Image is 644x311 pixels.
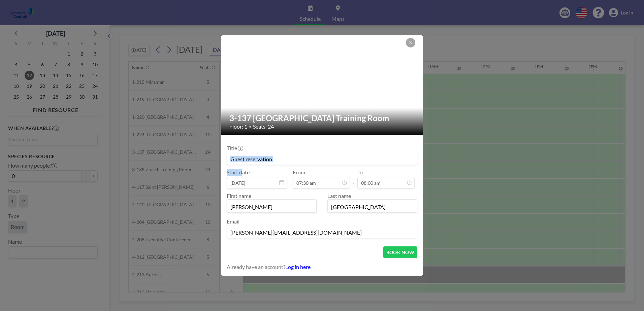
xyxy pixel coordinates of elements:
span: Seats: 24 [253,123,274,130]
h2: 3-137 [GEOGRAPHIC_DATA] Training Room [229,113,415,123]
input: Guest reservation [227,153,417,165]
input: First name [227,201,316,212]
span: Already have an account? [227,264,285,270]
a: Log in here [285,264,311,270]
label: Title [227,145,243,151]
input: Email [227,227,417,238]
input: Last name [328,201,417,212]
label: From [293,169,305,176]
label: To [357,169,363,176]
span: • [249,124,251,129]
label: Last name [327,193,351,199]
label: First name [227,193,251,199]
label: Email [227,218,239,224]
button: BOOK NOW [383,246,417,258]
span: - [353,171,355,186]
span: Floor: 1 [229,123,247,130]
label: Start date [227,169,250,176]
